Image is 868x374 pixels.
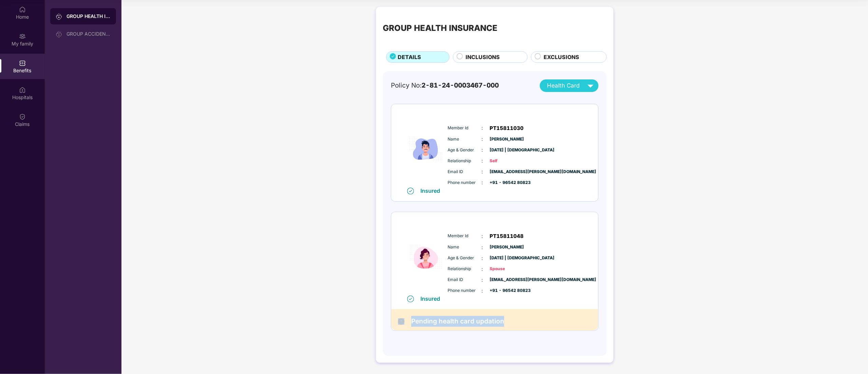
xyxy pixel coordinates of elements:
[383,22,497,35] div: GROUP HEALTH INSURANCE
[547,81,580,90] span: Health Card
[411,316,504,327] h2: Pending health card updation
[482,157,483,165] span: :
[482,276,483,284] span: :
[448,255,482,261] span: Age & Gender
[448,125,482,131] span: Member Id
[67,31,111,37] div: GROUP ACCIDENTAL INSURANCE
[448,158,482,164] span: Relationship
[490,169,524,175] span: [EMAIL_ADDRESS][PERSON_NAME][DOMAIN_NAME]
[490,232,524,240] span: PT15811048
[490,147,524,153] span: [DATE] | [DEMOGRAPHIC_DATA]
[448,233,482,239] span: Member Id
[405,111,446,187] img: icon
[448,180,482,186] span: Phone number
[490,277,524,283] span: [EMAIL_ADDRESS][PERSON_NAME][DOMAIN_NAME]
[482,255,483,262] span: :
[19,113,26,120] img: svg+xml;base64,PHN2ZyBpZD0iQ2xhaW0iIHhtbG5zPSJodHRwOi8vd3d3LnczLm9yZy8yMDAwL3N2ZyIgd2lkdGg9IjIwIi...
[482,244,483,251] span: :
[448,136,482,143] span: Name
[448,266,482,272] span: Relationship
[19,60,26,67] img: svg+xml;base64,PHN2ZyBpZD0iQmVuZWZpdHMiIHhtbG5zPSJodHRwOi8vd3d3LnczLm9yZy8yMDAwL3N2ZyIgd2lkdGg9Ij...
[407,188,414,194] img: svg+xml;base64,PHN2ZyB4bWxucz0iaHR0cDovL3d3dy53My5vcmcvMjAwMC9zdmciIHdpZHRoPSIxNiIgaGVpZ2h0PSIxNi...
[398,53,421,61] span: DETAILS
[482,232,483,240] span: :
[407,296,414,302] img: svg+xml;base64,PHN2ZyB4bWxucz0iaHR0cDovL3d3dy53My5vcmcvMjAwMC9zdmciIHdpZHRoPSIxNiIgaGVpZ2h0PSIxNi...
[482,265,483,273] span: :
[466,53,500,61] span: INCLUSIONS
[448,244,482,250] span: Name
[482,124,483,132] span: :
[56,31,62,38] img: svg+xml;base64,PHN2ZyB3aWR0aD0iMjAiIGhlaWdodD0iMjAiIHZpZXdCb3g9IjAgMCAyMCAyMCIgZmlsbD0ibm9uZSIgeG...
[448,287,482,294] span: Phone number
[67,13,111,20] div: GROUP HEALTH INSURANCE
[544,53,579,61] span: EXCLUSIONS
[482,135,483,143] span: :
[490,287,524,294] span: +91 - 96542 80823
[448,277,482,283] span: Email ID
[56,13,62,20] img: svg+xml;base64,PHN2ZyB3aWR0aD0iMjAiIGhlaWdodD0iMjAiIHZpZXdCb3g9IjAgMCAyMCAyMCIgZmlsbD0ibm9uZSIgeG...
[448,169,482,175] span: Email ID
[540,79,599,92] button: Health Card
[482,287,483,295] span: :
[490,158,524,164] span: Self
[448,147,482,153] span: Age & Gender
[490,180,524,186] span: +91 - 96542 80823
[405,219,446,295] img: icon
[391,80,499,91] div: Policy No:
[398,318,404,325] img: Pending
[490,255,524,261] span: [DATE] | [DEMOGRAPHIC_DATA]
[490,124,524,132] span: PT15811030
[482,179,483,186] span: :
[585,80,597,92] img: svg+xml;base64,PHN2ZyB4bWxucz0iaHR0cDovL3d3dy53My5vcmcvMjAwMC9zdmciIHZpZXdCb3g9IjAgMCAyNCAyNCIgd2...
[19,33,26,40] img: svg+xml;base64,PHN2ZyB3aWR0aD0iMjAiIGhlaWdodD0iMjAiIHZpZXdCb3g9IjAgMCAyMCAyMCIgZmlsbD0ibm9uZSIgeG...
[421,81,499,89] span: 2-81-24-0003467-000
[490,136,524,143] span: [PERSON_NAME]
[19,6,26,13] img: svg+xml;base64,PHN2ZyBpZD0iSG9tZSIgeG1sbnM9Imh0dHA6Ly93d3cudzMub3JnLzIwMDAvc3ZnIiB3aWR0aD0iMjAiIG...
[19,87,26,93] img: svg+xml;base64,PHN2ZyBpZD0iSG9zcGl0YWxzIiB4bWxucz0iaHR0cDovL3d3dy53My5vcmcvMjAwMC9zdmciIHdpZHRoPS...
[421,295,445,302] div: Insured
[421,187,445,194] div: Insured
[490,266,524,272] span: Spouse
[482,168,483,175] span: :
[482,146,483,154] span: :
[490,244,524,250] span: [PERSON_NAME]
